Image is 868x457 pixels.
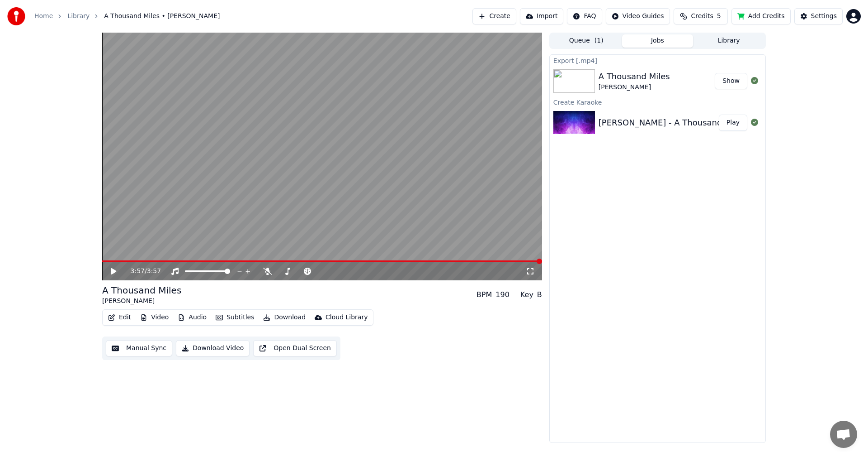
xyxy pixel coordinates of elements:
div: Open chat [830,421,857,448]
span: 5 [717,12,721,21]
button: Create [472,8,516,24]
img: youka [7,7,25,25]
nav: breadcrumb [34,12,220,21]
button: Edit [104,311,135,324]
span: Credits [691,12,713,21]
button: Jobs [622,34,693,48]
button: Manual Sync [106,340,172,356]
button: FAQ [567,8,602,24]
div: / [131,267,152,276]
div: A Thousand Miles [599,70,670,83]
div: Cloud Library [325,313,368,322]
button: Credits5 [674,8,728,24]
button: Subtitles [212,311,258,324]
button: Queue [551,34,622,48]
div: 190 [495,289,509,300]
div: Create Karaoke [550,96,765,107]
button: Show [715,73,747,89]
div: B [537,289,542,300]
button: Play [719,115,747,131]
button: Import [520,8,563,24]
button: Download [259,311,309,324]
div: [PERSON_NAME] [102,297,181,306]
div: A Thousand Miles [102,284,181,297]
div: BPM [476,289,492,300]
div: [PERSON_NAME] - A Thousand Miles (Lyrics) [599,116,778,129]
button: Download Video [176,340,250,356]
div: Settings [811,12,837,21]
button: Video [137,311,172,324]
span: A Thousand Miles • [PERSON_NAME] [104,12,220,21]
div: Key [520,289,533,300]
button: Audio [174,311,210,324]
button: Add Credits [731,8,791,24]
span: 3:57 [131,267,145,276]
span: 3:57 [147,267,161,276]
div: [PERSON_NAME] [599,83,670,92]
button: Video Guides [606,8,670,24]
button: Settings [794,8,843,24]
span: ( 1 ) [594,36,604,45]
button: Open Dual Screen [253,340,337,356]
a: Library [67,12,90,21]
div: Export [.mp4] [550,55,765,66]
a: Home [34,12,53,21]
button: Library [693,34,764,48]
